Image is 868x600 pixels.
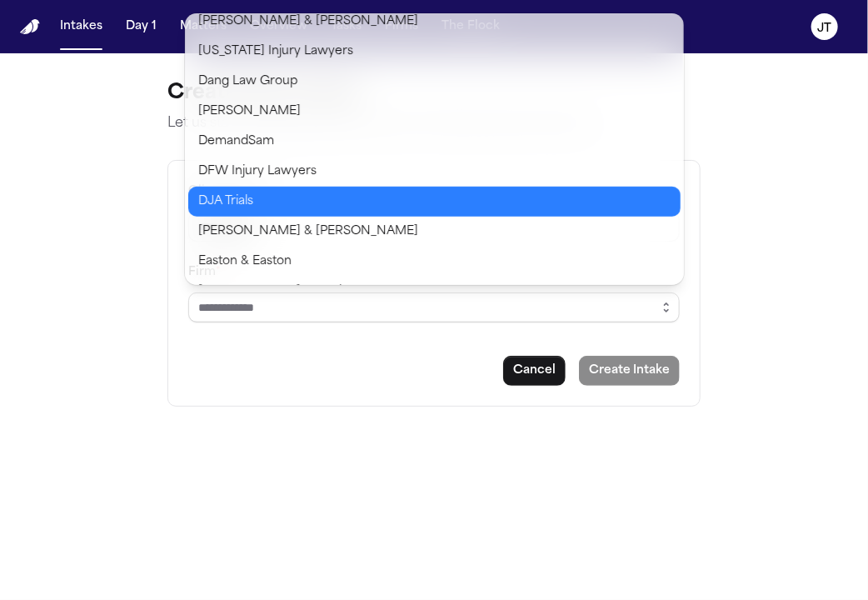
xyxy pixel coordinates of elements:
[198,282,358,302] span: [PERSON_NAME] Law Firm
[198,132,274,152] span: DemandSam
[198,72,297,92] span: Dang Law Group
[198,192,253,212] span: DJA Trials
[198,162,317,182] span: DFW Injury Lawyers
[198,222,418,242] span: [PERSON_NAME] & [PERSON_NAME]
[198,12,418,32] span: [PERSON_NAME] & [PERSON_NAME]
[198,42,353,62] span: [US_STATE] Injury Lawyers
[188,292,680,322] input: Select a firm
[198,102,301,122] span: [PERSON_NAME]
[198,252,292,272] span: Easton & Easton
